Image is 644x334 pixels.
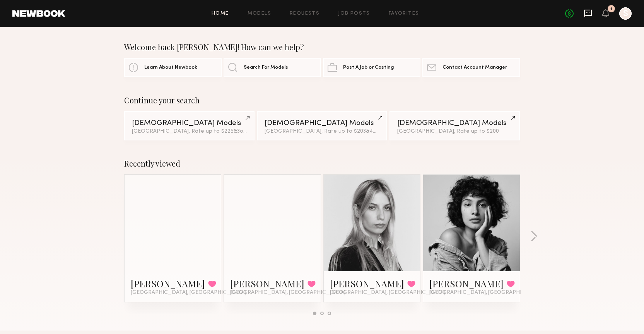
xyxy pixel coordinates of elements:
[389,11,419,16] a: Favorites
[429,277,504,290] a: [PERSON_NAME]
[132,129,247,134] div: [GEOGRAPHIC_DATA], Rate up to $225
[124,159,520,168] div: Recently viewed
[248,11,271,16] a: Models
[330,277,404,290] a: [PERSON_NAME]
[230,290,345,296] span: [GEOGRAPHIC_DATA], [GEOGRAPHIC_DATA]
[131,290,246,296] span: [GEOGRAPHIC_DATA], [GEOGRAPHIC_DATA]
[144,65,197,70] span: Learn About Newbook
[323,58,420,77] a: Post A Job or Casting
[619,7,632,20] a: S
[422,58,520,77] a: Contact Account Manager
[366,129,403,134] span: & 4 other filter s
[330,290,445,296] span: [GEOGRAPHIC_DATA], [GEOGRAPHIC_DATA]
[389,111,520,140] a: [DEMOGRAPHIC_DATA] Models[GEOGRAPHIC_DATA], Rate up to $200
[265,120,379,127] div: [DEMOGRAPHIC_DATA] Models
[212,11,229,16] a: Home
[343,65,394,70] span: Post A Job or Casting
[429,290,545,296] span: [GEOGRAPHIC_DATA], [GEOGRAPHIC_DATA]
[124,42,520,52] div: Welcome back [PERSON_NAME]! How can we help?
[224,58,321,77] a: Search For Models
[265,129,379,134] div: [GEOGRAPHIC_DATA], Rate up to $203
[131,277,205,290] a: [PERSON_NAME]
[230,277,304,290] a: [PERSON_NAME]
[124,111,255,140] a: [DEMOGRAPHIC_DATA] Models[GEOGRAPHIC_DATA], Rate up to $225&3other filters
[244,65,288,70] span: Search For Models
[397,129,512,134] div: [GEOGRAPHIC_DATA], Rate up to $200
[610,7,612,11] div: 1
[132,120,247,127] div: [DEMOGRAPHIC_DATA] Models
[257,111,387,140] a: [DEMOGRAPHIC_DATA] Models[GEOGRAPHIC_DATA], Rate up to $203&4other filters
[442,65,507,70] span: Contact Account Manager
[234,129,270,134] span: & 3 other filter s
[290,11,319,16] a: Requests
[338,11,370,16] a: Job Posts
[124,96,520,105] div: Continue your search
[397,120,512,127] div: [DEMOGRAPHIC_DATA] Models
[124,58,222,77] a: Learn About Newbook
